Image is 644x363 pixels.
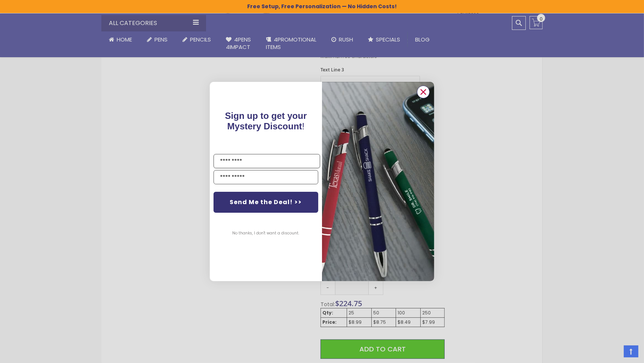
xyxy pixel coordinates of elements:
[225,111,307,131] span: Sign up to get your Mystery Discount
[229,224,303,243] button: No thanks, I don't want a discount.
[214,192,318,213] button: Send Me the Deal! >>
[322,82,434,281] img: pop-up-image
[225,111,307,131] span: !
[417,86,430,98] button: Close dialog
